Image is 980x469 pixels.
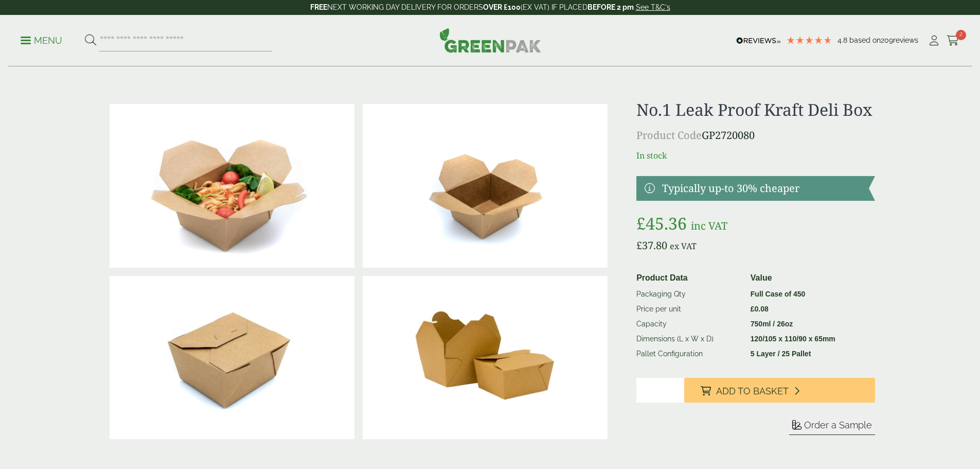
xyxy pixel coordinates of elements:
[636,238,667,252] bdi: 37.80
[632,302,746,317] td: Price per unit
[751,350,811,358] strong: 5 Layer / 25 Pallet
[849,36,881,44] span: Based on
[838,36,849,44] span: 4.8
[483,3,521,11] strong: OVER £100
[789,419,875,435] button: Order a Sample
[636,128,875,143] p: GP2720080
[439,28,541,53] img: GreenPak Supplies
[310,3,327,11] strong: FREE
[636,238,642,252] span: £
[636,212,646,234] span: £
[746,270,871,287] th: Value
[636,149,875,162] p: In stock
[751,290,806,298] strong: Full Case of 450
[691,219,727,233] span: inc VAT
[956,30,966,40] span: 2
[632,270,746,287] th: Product Data
[110,276,354,440] img: Deli Box No1 Closed
[632,332,746,346] td: Dimensions (L x W x D)
[881,36,893,44] span: 209
[636,128,702,142] span: Product Code
[110,104,354,268] img: No 1 Deli Box With Prawn Noodles
[636,100,875,119] h1: No.1 Leak Proof Kraft Deli Box
[587,3,634,11] strong: BEFORE 2 pm
[716,386,789,397] span: Add to Basket
[363,104,608,268] img: Deli Box No1 Open
[786,36,832,45] div: 4.78 Stars
[670,240,697,252] span: ex VAT
[751,320,793,328] strong: 750ml / 26oz
[21,34,62,45] a: Menu
[736,37,781,44] img: REVIEWS.io
[632,287,746,302] td: Packaging Qty
[751,335,835,343] strong: 120/105 x 110/90 x 65mm
[632,317,746,332] td: Capacity
[751,305,755,313] span: £
[893,36,918,44] span: reviews
[751,305,769,313] bdi: 0.08
[684,378,875,403] button: Add to Basket
[632,346,746,361] td: Pallet Configuration
[947,33,959,48] a: 2
[363,276,608,440] img: No.1 Leak Proof Kraft Deli Box Full Case Of 0
[947,36,959,46] i: Cart
[928,36,940,46] i: My Account
[636,212,687,234] bdi: 45.36
[804,420,872,430] span: Order a Sample
[21,34,62,47] p: Menu
[636,3,670,11] a: See T&C's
